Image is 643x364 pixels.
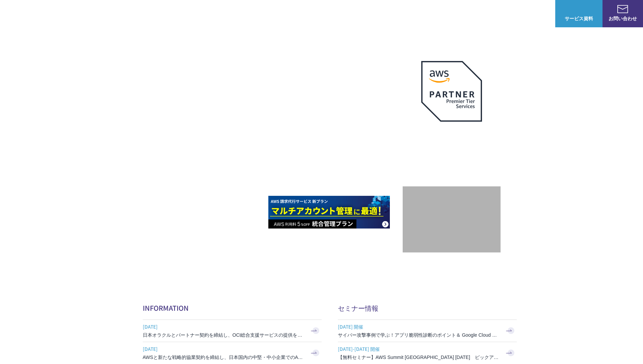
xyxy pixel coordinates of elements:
em: AWS [444,130,459,140]
a: [DATE] AWSと新たな戦略的協業契約を締結し、日本国内の中堅・中小企業でのAWS活用を加速 [143,342,322,364]
h1: AWS ジャーニーの 成功を実現 [143,111,403,176]
h3: サイバー攻撃事例で学ぶ！アプリ脆弱性診断のポイント＆ Google Cloud セキュリティ対策 [338,332,500,338]
p: ナレッジ [490,10,516,17]
span: サービス資料 [555,15,602,22]
a: 導入事例 [458,10,477,17]
a: ログイン [530,10,548,17]
p: 強み [322,10,338,17]
span: NHN テコラス AWS総合支援サービス [78,6,127,21]
h2: セミナー情報 [338,303,517,313]
p: AWSの導入からコスト削減、 構成・運用の最適化からデータ活用まで 規模や業種業態を問わない マネージドサービスで [143,74,403,104]
img: AWS請求代行サービス 統合管理プラン [268,196,390,229]
img: AWS総合支援サービス C-Chorus サービス資料 [573,5,584,13]
span: [DATE] [143,322,305,332]
p: サービス [351,10,377,17]
img: お問い合わせ [617,5,628,13]
span: お問い合わせ [602,15,643,22]
h3: 日本オラクルとパートナー契約を締結し、OCI総合支援サービスの提供を開始 [143,332,305,338]
span: [DATE]-[DATE] 開催 [338,344,500,354]
span: [DATE] 開催 [338,322,500,332]
p: 最上位プレミアティア サービスパートナー [413,130,490,156]
h3: AWSと新たな戦略的協業契約を締結し、日本国内の中堅・中小企業でのAWS活用を加速 [143,354,305,361]
img: AWSプレミアティアサービスパートナー [421,61,482,122]
h3: 【無料セミナー】AWS Summit [GEOGRAPHIC_DATA] [DATE] ピックアップセッション [338,354,500,361]
img: AWSとの戦略的協業契約 締結 [143,196,264,229]
span: [DATE] [143,344,305,354]
a: AWS総合支援サービス C-Chorus NHN テコラスAWS総合支援サービス [10,5,127,22]
a: [DATE] 開催 サイバー攻撃事例で学ぶ！アプリ脆弱性診断のポイント＆ Google Cloud セキュリティ対策 [338,320,517,342]
a: [DATE]-[DATE] 開催 【無料セミナー】AWS Summit [GEOGRAPHIC_DATA] [DATE] ピックアップセッション [338,342,517,364]
a: [DATE] 日本オラクルとパートナー契約を締結し、OCI総合支援サービスの提供を開始 [143,320,322,342]
img: 契約件数 [416,196,487,246]
h2: INFORMATION [143,303,322,313]
p: 業種別ソリューション [391,10,445,17]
